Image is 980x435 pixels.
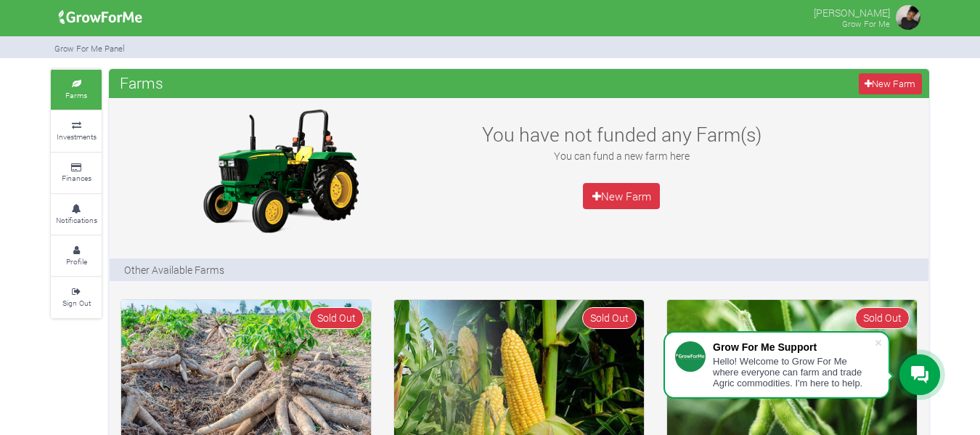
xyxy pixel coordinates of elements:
[309,307,364,328] span: Sold Out
[54,43,125,54] small: Grow For Me Panel
[51,153,102,193] a: Finances
[859,73,922,94] a: New Farm
[842,18,890,29] small: Grow For Me
[56,215,97,225] small: Notifications
[189,105,371,236] img: growforme image
[62,298,91,308] small: Sign Out
[582,307,637,328] span: Sold Out
[464,148,779,163] p: You can fund a new farm here
[66,256,87,267] small: Profile
[51,236,102,276] a: Profile
[855,307,910,328] span: Sold Out
[62,173,91,183] small: Finances
[51,111,102,151] a: Investments
[51,70,102,110] a: Farms
[116,68,167,97] span: Farms
[65,90,87,100] small: Farms
[583,183,660,209] a: New Farm
[713,341,874,353] div: Grow For Me Support
[51,195,102,235] a: Notifications
[54,3,147,32] img: growforme image
[894,3,923,32] img: growforme image
[124,262,224,277] p: Other Available Farms
[713,356,874,389] div: Hello! Welcome to Grow For Me where everyone can farm and trade Agric commodities. I'm here to help.
[814,3,890,20] p: [PERSON_NAME]
[57,131,97,142] small: Investments
[464,123,779,146] h3: You have not funded any Farm(s)
[51,277,102,317] a: Sign Out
